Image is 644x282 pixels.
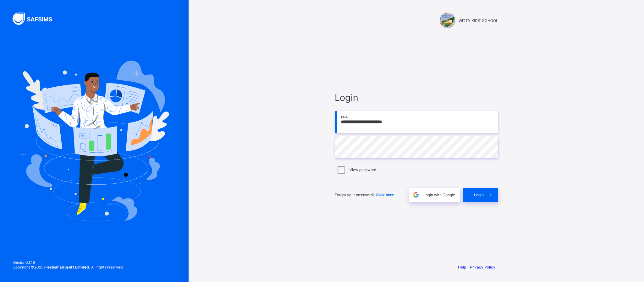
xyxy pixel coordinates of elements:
span: Forgot your password? [335,193,394,197]
span: Login [335,92,498,103]
img: Hero Image [19,61,169,221]
img: google.396cfc9801f0270233282035f929180a.svg [412,191,420,198]
span: Copyright © 2025 All rights reserved. [13,265,124,269]
a: Help [458,265,466,269]
span: WITTY KIDS' SCHOOL [459,18,498,23]
strong: Flexisaf Edusoft Limited. [44,265,90,269]
span: Login with Google [423,193,455,197]
a: Privacy Policy [470,265,495,269]
span: Login [474,193,484,197]
label: View password [350,167,376,172]
a: Click here [376,193,394,197]
img: SAFSIMS Logo [13,13,60,25]
span: Version 0.1.19 [13,260,124,265]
